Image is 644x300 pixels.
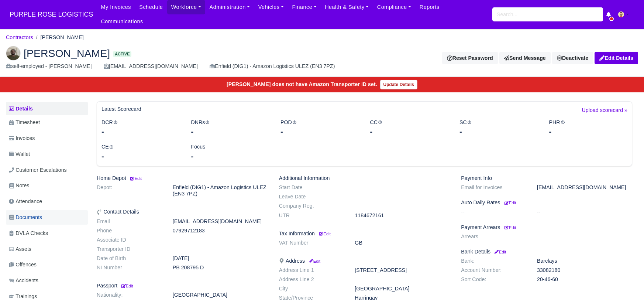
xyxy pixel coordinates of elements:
[6,258,88,272] a: Offences
[349,212,455,219] dd: 1184672161
[273,203,349,209] dt: Company Reg.
[6,147,88,161] a: Wallet
[167,255,273,262] dd: [DATE]
[91,246,167,252] dt: Transporter ID
[319,232,331,236] small: Edit
[455,209,531,215] dt: --
[531,258,638,264] dd: Barclays
[531,276,638,283] dd: 20-46-60
[9,276,38,285] span: Accidents
[279,231,450,237] h6: Tax Information
[91,184,167,197] dt: Depot:
[167,218,273,225] dd: [EMAIL_ADDRESS][DOMAIN_NAME]
[6,7,97,22] span: PURPLE ROSE LOGISTICS
[9,166,67,174] span: Customer Escalations
[9,150,30,158] span: Wallet
[504,201,516,205] small: Edit
[24,48,110,58] span: [PERSON_NAME]
[273,184,349,191] dt: Start Date
[6,194,88,209] a: Attendance
[167,228,273,234] dd: 07929712183
[273,267,349,273] dt: Address Line 1
[459,126,538,137] div: -
[6,273,88,288] a: Accidents
[6,115,88,130] a: Timesheet
[6,163,88,177] a: Customer Escalations
[454,118,544,137] div: SC
[210,62,335,71] div: Enfield (DIG1) - Amazon Logistics ULEZ (EN3 7PZ)
[531,184,638,191] dd: [EMAIL_ADDRESS][DOMAIN_NAME]
[275,118,365,137] div: POD
[9,229,48,238] span: DVLA Checks
[455,267,531,273] dt: Account Number:
[97,14,147,29] a: Communications
[503,200,516,205] a: Edit
[96,143,186,161] div: CE
[370,126,449,137] div: -
[273,212,349,219] dt: UTR
[104,62,198,71] div: [EMAIL_ADDRESS][DOMAIN_NAME]
[6,210,88,225] a: Documents
[273,194,349,200] dt: Leave Date
[280,126,359,137] div: -
[279,258,450,264] h6: Address
[91,228,167,234] dt: Phone
[167,184,273,197] dd: Enfield (DIG1) - Amazon Logistics ULEZ (EN3 7PZ)
[6,242,88,256] a: Assets
[365,118,454,137] div: CC
[492,7,603,21] input: Search...
[91,237,167,243] dt: Associate ID
[191,151,270,161] div: -
[380,80,417,89] a: Update Details
[167,292,273,298] dd: [GEOGRAPHIC_DATA]
[442,52,497,64] button: Reset Password
[129,175,142,181] a: Edit
[9,118,40,127] span: Timesheet
[96,118,186,137] div: DCR
[9,260,37,269] span: Offences
[6,226,88,241] a: DVLA Checks
[6,102,88,116] a: Details
[273,276,349,283] dt: Address Line 2
[349,286,455,292] dd: [GEOGRAPHIC_DATA]
[349,267,455,273] dd: [STREET_ADDRESS]
[582,106,627,118] a: Upload scorecard »
[129,176,142,181] small: Edit
[186,118,275,137] div: DNRs
[308,259,320,263] small: Edit
[9,213,42,222] span: Documents
[101,151,180,161] div: -
[461,249,632,255] h6: Bank Details
[544,118,633,137] div: PHR
[461,175,632,181] h6: Payment Info
[455,258,531,264] dt: Bank:
[595,52,638,64] a: Edit Details
[6,62,92,71] div: self-employed - [PERSON_NAME]
[455,184,531,191] dt: Email for Invoices
[549,126,628,137] div: -
[101,126,180,137] div: -
[273,240,349,246] dt: VAT Number
[191,126,270,137] div: -
[503,224,516,230] a: Edit
[97,283,268,289] h6: Passport
[607,265,644,300] iframe: Chat Widget
[113,51,131,57] span: Active
[461,200,632,206] h6: Auto Daily Rates
[9,245,31,253] span: Assets
[33,33,84,42] li: [PERSON_NAME]
[91,292,167,298] dt: Nationality:
[91,265,167,271] dt: NI Number
[493,250,506,254] small: Edit
[318,231,331,236] a: Edit
[279,175,450,181] h6: Additional Information
[273,286,349,292] dt: City
[455,233,531,240] dt: Arrears
[552,52,593,64] div: Deactivate
[0,40,644,77] div: Theodore Hudson
[504,225,516,230] small: Edit
[6,131,88,146] a: Invoices
[6,178,88,193] a: Notes
[6,34,33,40] a: Contractors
